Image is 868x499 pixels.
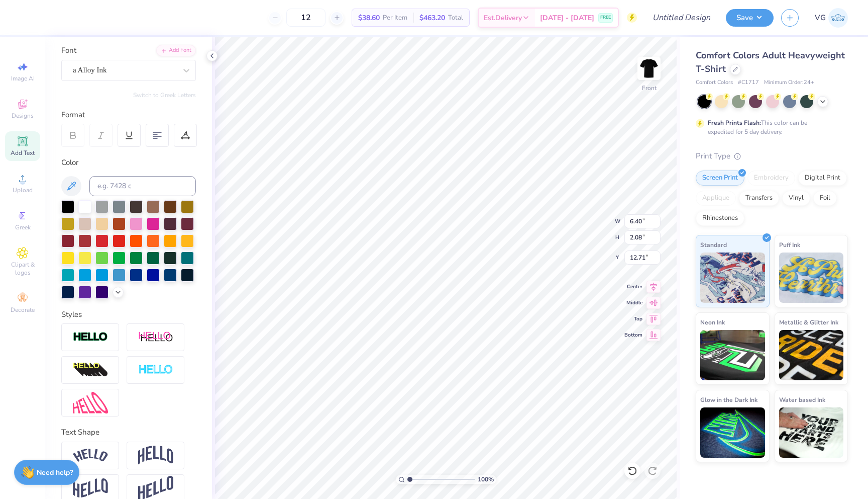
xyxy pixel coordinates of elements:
[89,176,196,196] input: e.g. 7428 c
[624,315,642,322] span: Top
[138,364,173,376] img: Negative Space
[61,309,196,320] div: Styles
[696,211,744,226] div: Rhinestones
[624,283,642,290] span: Center
[61,45,76,56] label: Font
[133,91,196,99] button: Switch to Greek Letters
[448,13,463,23] span: Total
[747,171,795,186] div: Embroidery
[726,9,774,27] button: Save
[600,14,611,21] span: FREE
[696,78,733,87] span: Comfort Colors
[696,171,744,186] div: Screen Print
[540,13,594,23] span: [DATE] - [DATE]
[779,239,800,250] span: Puff Ink
[61,427,196,438] div: Text Shape
[37,468,73,477] strong: Need help?
[779,407,844,458] img: Water based Ink
[15,223,31,231] span: Greek
[779,330,844,380] img: Metallic & Glitter Ink
[700,407,765,458] img: Glow in the Dark Ink
[696,49,845,75] span: Comfort Colors Adult Heavyweight T-Shirt
[779,394,825,405] span: Water based Ink
[13,186,33,194] span: Upload
[11,74,35,82] span: Image AI
[764,78,814,87] span: Minimum Order: 24 +
[11,149,35,157] span: Add Text
[73,362,108,378] img: 3d Illusion
[639,58,659,78] img: Front
[11,306,35,314] span: Decorate
[779,253,844,303] img: Puff Ink
[738,78,759,87] span: # C1717
[700,253,765,303] img: Standard
[696,150,848,162] div: Print Type
[5,261,40,277] span: Clipart & logos
[696,191,736,206] div: Applique
[815,8,848,28] a: VG
[12,112,34,120] span: Designs
[782,191,810,206] div: Vinyl
[700,239,727,250] span: Standard
[624,299,642,306] span: Middle
[779,317,838,327] span: Metallic & Glitter Ink
[73,392,108,413] img: Free Distort
[419,13,445,23] span: $463.20
[624,331,642,339] span: Bottom
[358,13,380,23] span: $38.60
[61,109,197,121] div: Format
[739,191,779,206] div: Transfers
[700,330,765,380] img: Neon Ink
[73,478,108,498] img: Flag
[138,331,173,344] img: Shadow
[73,331,108,343] img: Stroke
[138,446,173,465] img: Arch
[828,8,848,28] img: Valerie Gavioli
[815,12,826,24] span: VG
[708,118,831,136] div: This color can be expedited for 5 day delivery.
[642,84,657,93] div: Front
[383,13,407,23] span: Per Item
[286,9,325,27] input: – –
[700,394,757,405] span: Glow in the Dark Ink
[700,317,725,327] span: Neon Ink
[708,119,761,127] strong: Fresh Prints Flash:
[644,8,718,28] input: Untitled Design
[813,191,837,206] div: Foil
[156,45,196,56] div: Add Font
[798,171,847,186] div: Digital Print
[61,157,196,169] div: Color
[484,13,522,23] span: Est. Delivery
[478,475,494,484] span: 100 %
[73,449,108,462] img: Arc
